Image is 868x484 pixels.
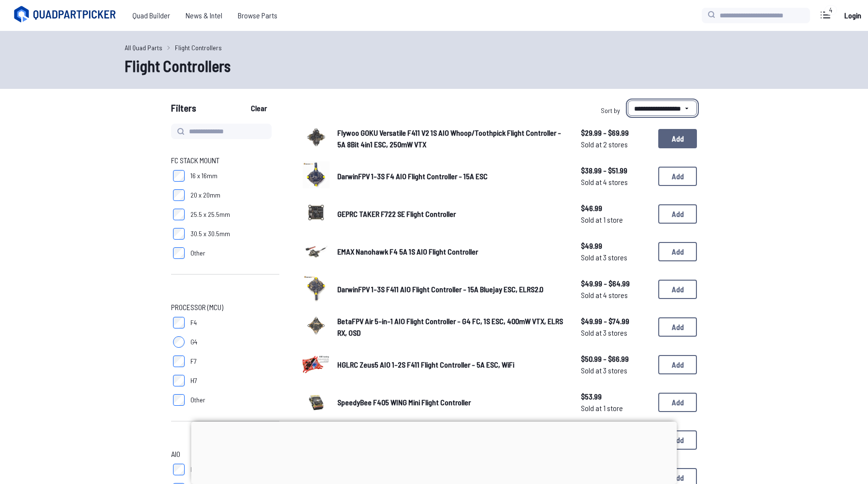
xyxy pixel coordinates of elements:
[581,139,651,150] span: Sold at 2 stores
[658,129,697,148] button: Add
[337,398,471,407] span: SpeedyBee F405 WING Mini Flight Controller
[581,327,651,339] span: Sold at 3 stores
[303,274,330,301] img: image
[178,6,230,25] a: News & Intel
[190,465,247,474] span: Flight Controller Only
[303,274,330,304] a: image
[303,312,330,342] a: image
[841,6,864,25] a: Login
[581,127,651,139] span: $29.99 - $69.99
[581,353,651,365] span: $50.99 - $66.99
[658,393,697,412] button: Add
[303,161,330,191] a: image
[171,155,219,166] span: FC Stack Mount
[628,100,697,116] select: Sort by
[171,100,196,120] span: Filters
[658,430,697,450] button: Add
[303,387,330,417] a: image
[658,167,697,186] button: Add
[230,6,285,25] a: Browse Parts
[190,171,217,181] span: 16 x 16mm
[337,284,565,295] a: DarwinFPV 1-3S F411 AIO Flight Controller - 15A Bluejay ESC, ELRS2.0
[173,375,185,386] input: H7
[303,350,330,380] a: image
[825,5,837,15] div: 4
[171,301,223,313] span: Processor (MCU)
[337,128,561,149] span: Flywoo GOKU Versatile F411 V2 1S AIO Whoop/Toothpick Flight Controller - 5A 8Bit 4in1 ESC, 250mW VTX
[581,165,651,176] span: $38.99 - $51.99
[581,176,651,188] span: Sold at 4 stores
[190,210,230,219] span: 25.5 x 25.5mm
[173,336,185,348] input: G4
[125,43,162,53] a: All Quad Parts
[125,6,178,25] a: Quad Builder
[581,240,651,252] span: $49.99
[303,237,330,264] img: image
[171,448,180,460] span: AIO
[303,124,330,151] img: image
[658,317,697,337] button: Add
[190,395,205,405] span: Other
[175,43,222,53] a: Flight Controllers
[337,127,565,150] a: Flywoo GOKU Versatile F411 V2 1S AIO Whoop/Toothpick Flight Controller - 5A 8Bit 4in1 ESC, 250mW VTX
[173,356,185,367] input: F7
[337,171,565,182] a: DarwinFPV 1-3S F4 AIO Flight Controller - 15A ESC
[337,359,565,370] a: HGLRC Zeus5 AIO 1-2S F411 Flight Controller - 5A ESC, WiFi
[601,106,620,114] span: Sort by
[337,360,514,369] span: HGLRC Zeus5 AIO 1-2S F411 Flight Controller - 5A ESC, WiFi
[173,170,185,182] input: 16 x 16mm
[303,199,330,226] img: image
[125,54,743,77] h1: Flight Controllers
[337,316,563,337] span: BetaFPV Air 5-in-1 AIO Flight Controller - G4 FC, 1S ESC, 400mW VTX, ELRS RX, OSD
[581,252,651,263] span: Sold at 3 stores
[581,315,651,327] span: $49.99 - $74.99
[190,318,197,327] span: F4
[173,317,185,328] input: F4
[581,214,651,226] span: Sold at 1 store
[173,394,185,406] input: Other
[190,376,197,385] span: H7
[658,355,697,374] button: Add
[173,189,185,201] input: 20 x 20mm
[337,171,488,181] span: DarwinFPV 1-3S F4 AIO Flight Controller - 15A ESC
[581,365,651,376] span: Sold at 3 stores
[658,204,697,224] button: Add
[191,422,677,482] iframe: Advertisement
[337,397,565,408] a: SpeedyBee F405 WING Mini Flight Controller
[303,312,330,339] img: image
[337,315,565,339] a: BetaFPV Air 5-in-1 AIO Flight Controller - G4 FC, 1S ESC, 400mW VTX, ELRS RX, OSD
[658,280,697,299] button: Add
[173,228,185,240] input: 30.5 x 30.5mm
[337,246,565,257] a: EMAX Nanohawk F4 5A 1S AIO Flight Controller
[303,161,330,188] img: image
[337,209,456,218] span: GEPRC TAKER F722 SE Flight Controller
[581,391,651,402] span: $53.99
[303,237,330,267] a: image
[190,190,220,200] span: 20 x 20mm
[303,350,330,377] img: image
[581,278,651,289] span: $49.99 - $64.99
[658,242,697,261] button: Add
[303,199,330,229] a: image
[173,247,185,259] input: Other
[581,202,651,214] span: $46.99
[243,100,275,116] button: Clear
[337,208,565,220] a: GEPRC TAKER F722 SE Flight Controller
[581,289,651,301] span: Sold at 4 stores
[337,285,543,294] span: DarwinFPV 1-3S F411 AIO Flight Controller - 15A Bluejay ESC, ELRS2.0
[190,229,230,239] span: 30.5 x 30.5mm
[337,247,478,256] span: EMAX Nanohawk F4 5A 1S AIO Flight Controller
[581,402,651,414] span: Sold at 1 store
[190,248,205,258] span: Other
[303,387,330,414] img: image
[190,337,197,347] span: G4
[173,209,185,220] input: 25.5 x 25.5mm
[190,356,197,366] span: F7
[173,464,185,475] input: Flight Controller Only
[303,124,330,154] a: image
